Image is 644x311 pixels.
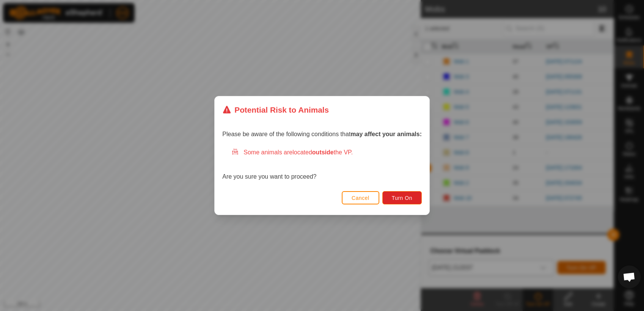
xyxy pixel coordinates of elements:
[292,149,353,155] span: located the VP.
[312,149,334,155] strong: outside
[382,191,422,204] button: Turn On
[222,104,329,116] div: Potential Risk to Animals
[342,191,379,204] button: Cancel
[350,131,422,137] strong: may affect your animals:
[222,131,422,137] span: Please be aware of the following conditions that
[352,195,369,201] span: Cancel
[222,148,422,181] div: Are you sure you want to proceed?
[231,148,422,157] div: Some animals are
[392,195,412,201] span: Turn On
[618,265,641,288] div: Open chat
